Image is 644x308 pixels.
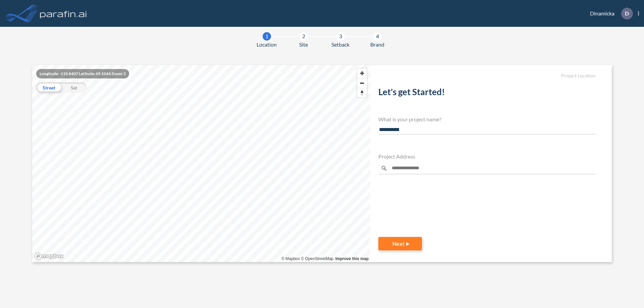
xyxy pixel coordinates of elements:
div: Longitude: -110.8407 Latitude: 49.1044 Zoom: 2 [36,69,129,78]
span: Setback [331,41,350,49]
span: Reset bearing to north [357,88,367,98]
div: 4 [373,32,382,41]
button: Zoom in [357,68,367,78]
span: Brand [370,41,384,49]
div: Sat [61,82,87,93]
a: Improve this map [335,256,369,261]
button: Reset bearing to north [357,88,367,98]
input: Enter a location [378,162,596,174]
h4: Project Address [378,153,596,160]
h5: Project Location [378,73,596,79]
span: Location [257,41,277,49]
a: Mapbox homepage [34,252,64,260]
h2: Let's get Started! [378,87,596,100]
button: Zoom out [357,78,367,88]
div: 1 [263,32,271,41]
span: Zoom out [357,78,367,88]
button: Next [378,237,422,250]
div: Street [36,82,61,93]
span: Site [299,41,308,49]
canvas: Map [32,65,370,262]
a: OpenStreetMap [301,256,333,261]
img: logo [39,7,88,20]
div: 3 [336,32,345,41]
div: 2 [300,32,308,41]
h4: What is your project name? [378,116,596,122]
div: Dinamicka [580,8,639,19]
p: D [625,10,629,16]
a: Mapbox [281,256,300,261]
